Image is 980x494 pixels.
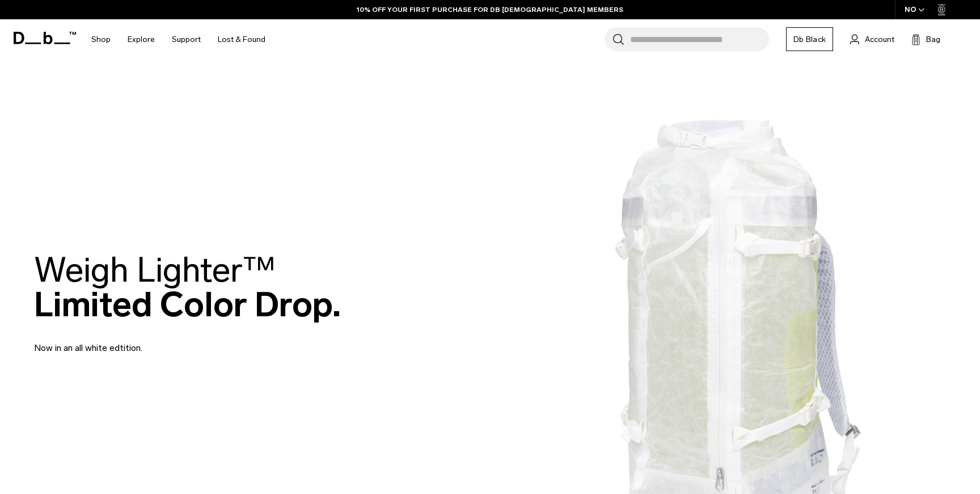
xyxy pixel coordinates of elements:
[865,34,894,45] span: Account
[926,34,940,45] span: Bag
[83,19,274,60] nav: Main Navigation
[218,19,265,60] a: Lost & Found
[911,32,940,46] button: Bag
[172,19,201,60] a: Support
[357,5,623,15] a: 10% OFF YOUR FIRST PURCHASE FOR DB [DEMOGRAPHIC_DATA] MEMBERS
[34,249,276,291] span: Weigh Lighter™
[850,32,894,46] a: Account
[128,19,155,60] a: Explore
[34,328,306,355] p: Now in an all white edtition.
[91,19,111,60] a: Shop
[34,253,341,322] h2: Limited Color Drop.
[786,27,833,51] a: Db Black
